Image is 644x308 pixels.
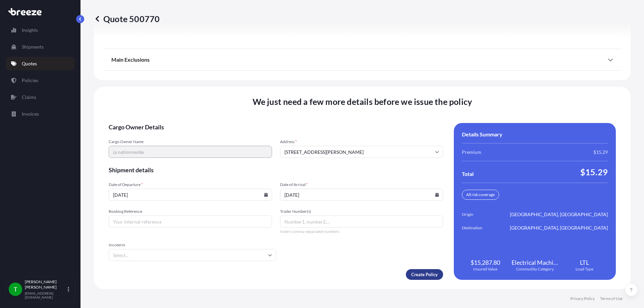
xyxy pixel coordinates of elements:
a: Claims [6,90,75,104]
input: mm/dd/yyyy [280,189,443,201]
span: $15.29 [593,149,608,156]
span: [GEOGRAPHIC_DATA], [GEOGRAPHIC_DATA] [510,211,608,218]
a: Invoices [6,107,75,121]
span: Electrical Machinery and Equipment [512,258,558,266]
input: Your internal reference [109,215,272,228]
span: Insured Value [473,266,497,272]
a: Quotes [6,57,75,70]
p: Policies [22,77,38,84]
p: Insights [22,27,38,34]
span: Booking Reference [109,209,272,214]
span: Premium [462,149,481,156]
div: Main Exclusions [111,52,613,68]
p: Create Policy [411,271,438,278]
a: Terms of Use [600,296,623,301]
span: Main Exclusions [111,56,150,63]
span: We just need a few more details before we issue the policy [253,96,472,107]
span: [GEOGRAPHIC_DATA], [GEOGRAPHIC_DATA] [510,225,608,231]
p: Quotes [22,60,37,67]
p: [PERSON_NAME] [PERSON_NAME] [25,279,66,290]
a: Insights [6,23,75,37]
span: Shipment details [109,166,443,174]
span: Total [462,171,474,177]
span: LTL [580,258,589,266]
span: Trailer Number(s) [280,209,443,214]
p: Invoices [22,111,39,117]
span: Load Type [576,266,593,272]
span: Address [280,139,443,144]
span: Origin [462,211,499,218]
span: Commodity Category [516,266,554,272]
a: Policies [6,74,75,87]
a: Shipments [6,40,75,54]
p: [EMAIL_ADDRESS][DOMAIN_NAME] [25,291,66,299]
input: mm/dd/yyyy [109,189,272,201]
button: Create Policy [406,269,443,280]
span: Cargo Owner Details [109,123,443,131]
span: $15.29 [580,167,608,177]
p: Shipments [22,44,44,50]
span: Details Summary [462,131,502,138]
input: Number1, number2,... [280,215,443,228]
span: Date of Departure [109,182,272,187]
a: Privacy Policy [570,296,595,301]
span: Destination [462,225,499,231]
span: Insert comma-separated numbers [280,229,443,234]
p: Quote 500770 [94,13,160,24]
span: Date of Arrival [280,182,443,187]
span: $15,287.80 [471,258,500,266]
p: Claims [22,94,36,101]
div: All risk coverage [462,190,499,200]
span: Cargo Owner Name [109,139,272,144]
span: T [14,286,17,293]
input: Cargo owner address [280,146,443,158]
span: Incoterm [109,242,276,248]
input: Select... [109,249,276,261]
